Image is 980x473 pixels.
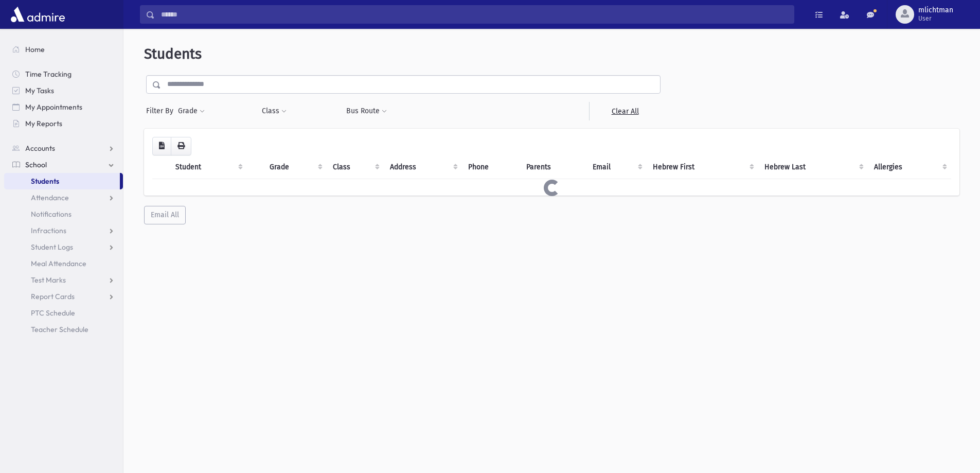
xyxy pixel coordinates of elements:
[25,86,54,95] span: My Tasks
[31,259,86,268] span: Meal Attendance
[4,173,120,189] a: Students
[31,275,66,285] span: Test Marks
[758,155,868,179] th: Hebrew Last
[586,155,647,179] th: Email
[25,45,45,54] span: Home
[4,99,123,115] a: My Appointments
[4,239,123,255] a: Student Logs
[4,156,123,173] a: School
[263,155,326,179] th: Grade
[4,305,123,321] a: PTC Schedule
[31,242,73,252] span: Student Logs
[647,155,758,179] th: Hebrew First
[346,102,387,120] button: Bus Route
[155,5,794,24] input: Search
[4,321,123,338] a: Teacher Schedule
[4,66,123,82] a: Time Tracking
[169,155,247,179] th: Student
[4,140,123,156] a: Accounts
[31,308,75,318] span: PTC Schedule
[4,189,123,206] a: Attendance
[384,155,462,179] th: Address
[25,69,72,79] span: Time Tracking
[31,193,69,202] span: Attendance
[144,206,186,224] button: Email All
[4,255,123,272] a: Meal Attendance
[25,144,55,153] span: Accounts
[4,272,123,288] a: Test Marks
[4,82,123,99] a: My Tasks
[918,14,953,23] span: User
[25,119,62,128] span: My Reports
[31,292,75,301] span: Report Cards
[146,106,177,116] span: Filter By
[589,102,661,120] a: Clear All
[177,102,205,120] button: Grade
[152,137,171,155] button: CSV
[520,155,586,179] th: Parents
[4,206,123,222] a: Notifications
[25,160,47,169] span: School
[8,4,67,25] img: AdmirePro
[261,102,287,120] button: Class
[31,226,66,235] span: Infractions
[868,155,951,179] th: Allergies
[4,222,123,239] a: Infractions
[4,115,123,132] a: My Reports
[144,45,202,62] span: Students
[918,6,953,14] span: mlichtman
[31,209,72,219] span: Notifications
[327,155,384,179] th: Class
[4,41,123,58] a: Home
[462,155,520,179] th: Phone
[31,325,88,334] span: Teacher Schedule
[25,102,82,112] span: My Appointments
[171,137,191,155] button: Print
[4,288,123,305] a: Report Cards
[31,177,59,186] span: Students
